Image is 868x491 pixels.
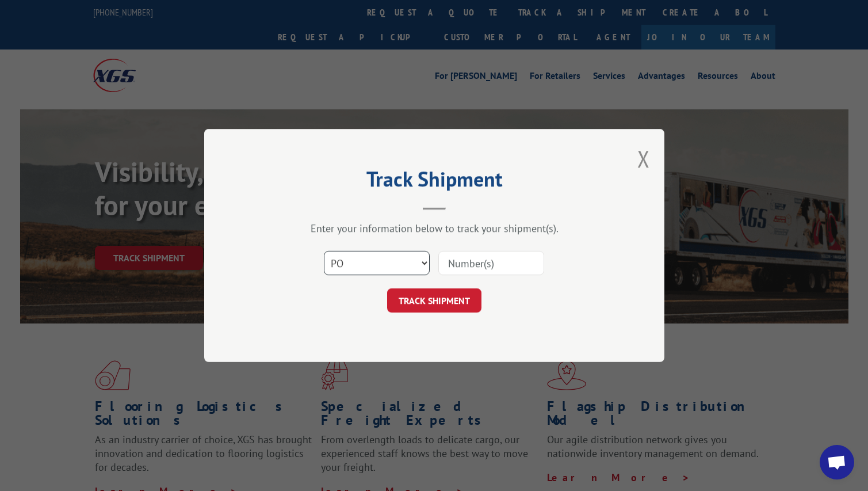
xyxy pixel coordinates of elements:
div: Open chat [820,445,854,479]
div: Enter your information below to track your shipment(s). [262,222,607,235]
button: TRACK SHIPMENT [387,288,481,313]
button: Close modal [637,143,650,174]
h2: Track Shipment [262,171,607,193]
input: Number(s) [438,251,544,275]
